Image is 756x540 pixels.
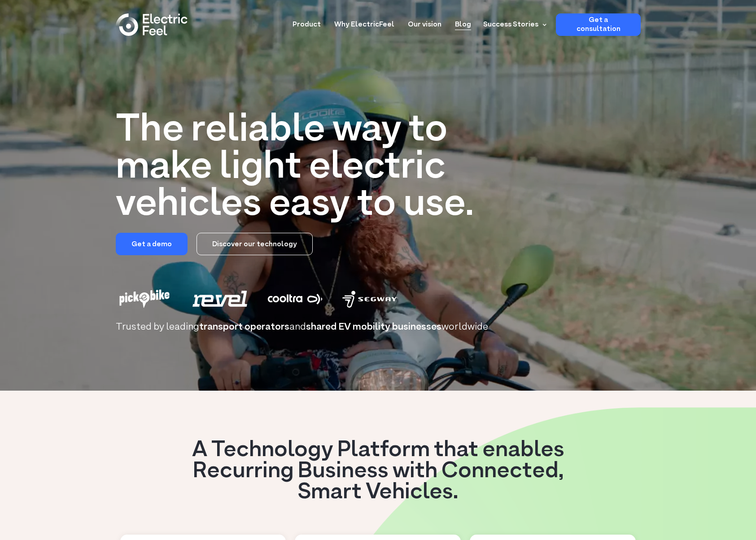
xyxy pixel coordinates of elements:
[181,440,575,503] h3: A Technology Platform that enables Recurring Business with Connected, Smart Vehicles.
[34,35,77,52] input: Submit
[334,13,394,30] a: Why ElectricFeel
[199,320,289,334] span: transport operators
[478,13,549,36] div: Success Stories
[556,13,641,36] a: Get a consultation
[293,13,321,30] a: Product
[197,233,313,255] a: Discover our technology
[697,481,743,527] iframe: Chatbot
[116,322,641,332] h2: Trusted by leading and worldwide
[483,19,538,30] div: Success Stories
[116,112,490,224] h1: The reliable way to make light electric vehicles easy to use.
[306,320,441,334] span: shared EV mobility businesses
[455,13,471,30] a: Blog
[408,13,441,30] a: Our vision
[116,233,188,255] a: Get a demo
